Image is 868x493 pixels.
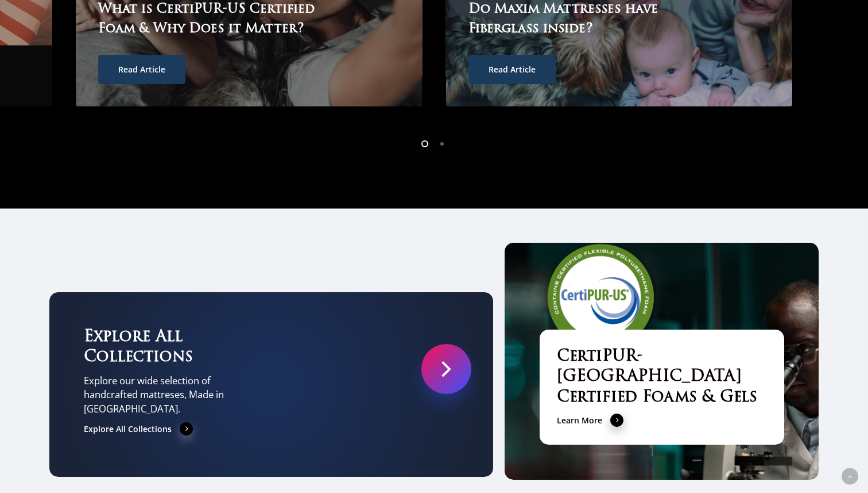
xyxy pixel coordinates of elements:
[842,468,858,485] a: Back to top
[468,3,658,36] a: Do Maxim Mattresses have Fiberglass inside?
[118,64,165,75] span: Read Article
[98,3,315,36] a: What is CertiPUR-US Certified Foam & Why Does it Matter?
[557,347,767,408] h3: CertiPUR-[GEOGRAPHIC_DATA] Certified Foams & Gels
[84,422,193,436] a: Explore All Collections
[489,64,536,75] span: Read Article
[84,327,227,368] h3: Explore All Collections
[98,55,185,84] a: Read Article
[84,374,227,417] p: Explore our wide selection of handcrafted mattreses, Made in [GEOGRAPHIC_DATA].
[434,135,451,152] li: Page dot 2
[557,414,624,427] a: Learn More
[417,135,434,152] li: Page dot 1
[468,55,556,84] a: Read Article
